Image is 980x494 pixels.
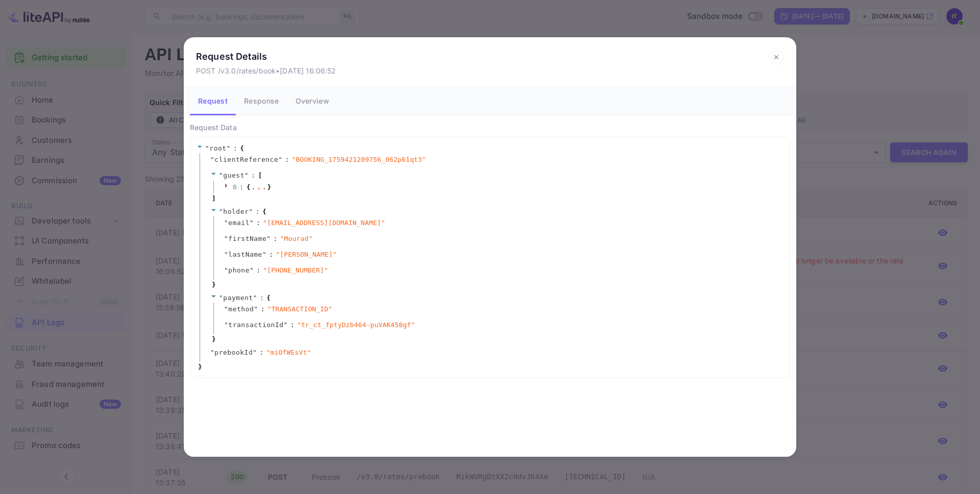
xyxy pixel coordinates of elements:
span: " [205,144,209,152]
span: email [228,218,250,228]
span: : [256,265,260,276]
button: Request [190,87,236,115]
span: : [269,250,273,260]
span: " [253,349,257,356]
span: " [219,294,223,302]
span: prebookId [214,348,253,358]
span: " [244,171,249,179]
span: guest [223,171,244,179]
span: : [233,143,237,154]
span: " miOfWEsVt " [266,348,311,358]
span: " [278,156,282,163]
span: : [285,155,289,165]
span: " [210,349,214,356]
span: " [266,235,271,242]
span: firstName [228,234,266,244]
span: " TRANSACTION_ID " [267,304,333,314]
span: " [224,305,228,313]
span: : [256,218,260,228]
span: { [262,207,266,217]
span: : [260,293,264,303]
span: " [250,266,254,274]
span: " [PERSON_NAME] " [276,250,337,260]
span: phone [228,265,250,276]
span: : [256,207,260,217]
button: Overview [287,87,337,115]
span: } [267,182,272,192]
span: " [249,208,253,215]
span: root [209,144,226,152]
div: ... [251,184,267,189]
span: " [219,171,223,179]
span: " tr_ct_fptyDzb464-puVAK458gf " [297,320,415,330]
span: " [PHONE_NUMBER] " [263,265,328,276]
span: 0 [233,183,237,191]
span: : [260,348,264,358]
span: " [224,219,228,227]
span: " [250,219,254,227]
span: " [210,156,214,163]
span: " [219,208,223,215]
span: " [254,305,258,313]
span: : [239,182,243,192]
span: " [EMAIL_ADDRESS][DOMAIN_NAME] " [263,218,385,228]
span: payment [223,294,253,302]
span: holder [223,208,249,215]
span: } [210,334,216,344]
span: clientReference [214,155,278,165]
span: { [247,182,251,192]
span: " Mourad " [280,234,313,244]
p: Request Details [196,50,336,63]
span: : [290,320,295,330]
span: method [228,304,254,314]
span: " BOOKING_1759421209756_062p61qt3 " [292,155,426,165]
span: " [224,251,228,258]
span: " [262,251,266,258]
span: : [251,170,255,181]
span: } [197,362,202,372]
span: " [224,235,228,242]
span: ] [210,193,216,204]
p: POST /v3.0/rates/book • [DATE] 16:06:52 [196,65,336,76]
span: lastName [228,250,262,260]
span: { [266,293,271,303]
span: transactionId [228,320,283,330]
button: Response [236,87,287,115]
span: " [224,321,228,329]
span: " [227,144,231,152]
p: Request Data [190,122,790,133]
span: } [210,280,216,290]
span: [ [258,170,262,181]
span: " [284,321,288,329]
span: : [261,304,265,314]
span: " [224,266,228,274]
span: { [240,143,244,154]
span: " [253,294,257,302]
span: : [274,234,278,244]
